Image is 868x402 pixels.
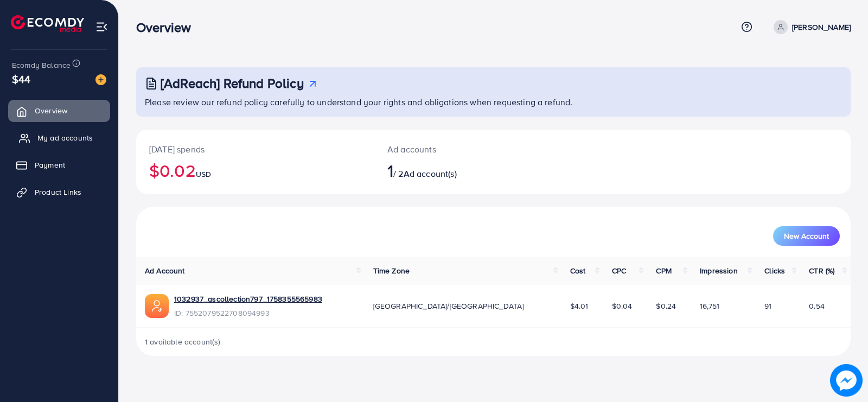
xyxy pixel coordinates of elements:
span: Product Links [35,187,81,197]
span: New Account [784,232,829,240]
a: Payment [8,154,110,176]
span: Clicks [764,265,785,276]
span: $0.04 [612,301,633,311]
h3: [AdReach] Refund Policy [161,75,304,91]
h2: $0.02 [149,160,361,181]
p: Ad accounts [387,143,540,156]
a: Overview [8,100,110,122]
p: Please review our refund policy carefully to understand your rights and obligations when requesti... [145,95,844,109]
span: ID: 7552079522708094993 [174,308,322,318]
span: Ad Account [145,265,185,276]
span: 16,751 [700,301,719,311]
img: menu [95,21,108,33]
span: [GEOGRAPHIC_DATA]/[GEOGRAPHIC_DATA] [373,301,524,311]
span: $44 [12,71,30,87]
a: Product Links [8,181,110,203]
a: My ad accounts [8,127,110,149]
span: USD [196,169,211,180]
img: logo [11,15,84,32]
span: 0.54 [809,301,825,311]
a: [PERSON_NAME] [769,20,851,34]
span: My ad accounts [37,132,93,143]
span: Payment [35,159,65,170]
span: CTR (%) [809,265,834,276]
span: 1 [387,158,393,183]
span: Overview [35,105,67,116]
span: Time Zone [373,265,410,276]
span: Impression [700,265,738,276]
span: Cost [570,265,586,276]
span: Ecomdy Balance [12,60,71,71]
h3: Overview [136,20,200,35]
button: New Account [773,226,840,246]
span: Ad account(s) [404,168,457,180]
span: 91 [764,301,771,311]
p: [DATE] spends [149,143,361,156]
img: ic-ads-acc.e4c84228.svg [145,294,169,318]
span: $4.01 [570,301,589,311]
span: 1 available account(s) [145,336,221,347]
p: [PERSON_NAME] [792,21,851,34]
span: $0.24 [656,301,676,311]
span: CPC [612,265,626,276]
img: image [95,74,106,85]
h2: / 2 [387,160,540,181]
a: 1032937_ascollection797_1758355565983 [174,293,322,304]
span: CPM [656,265,671,276]
img: image [830,364,863,397]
